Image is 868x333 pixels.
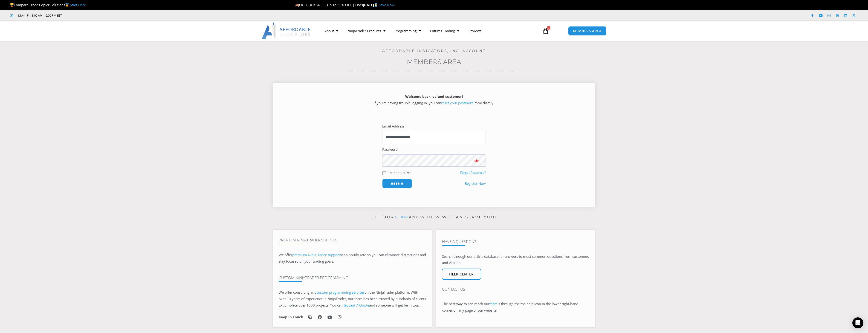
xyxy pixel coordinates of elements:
span: We offer consulting and [279,290,365,295]
a: custom programming services [316,290,365,295]
div: Open Intercom Messenger [852,317,863,328]
a: reset your password [441,101,474,105]
span: We offer [279,252,292,257]
img: LogoAI | Affordable Indicators – NinjaTrader [262,23,311,39]
a: Affordable Indicators, Inc. Account [382,49,486,53]
iframe: Customer reviews powered by Trustpilot [68,13,137,18]
label: Remember Me [389,170,411,175]
label: Password [382,146,398,153]
span: Help center [449,272,474,276]
h4: Have A Question? [442,239,589,244]
a: Save Now [379,3,394,7]
p: Let our know how we can serve you! [273,214,595,221]
h4: Contact Us [442,287,589,292]
a: Members Area [407,58,461,66]
span: MEMBERS AREA [573,29,602,33]
span: Compare Trade Copier Solutions [10,3,86,7]
h6: Keep in Touch [279,315,303,319]
img: ⌛ [374,3,378,7]
a: Futures Trading [425,26,464,36]
a: MEMBERS AREA [568,26,607,36]
a: premium NinjaTrader support [292,252,340,257]
a: 0 [535,24,556,38]
span: 0 [547,26,550,30]
a: Request A Quote [343,303,369,307]
a: About [320,26,343,36]
a: NinjaTrader Products [343,26,390,36]
label: Email Address [382,123,405,130]
p: Search through our article database for answers to most common questions from customers and visit... [442,253,589,266]
a: Help center [442,269,481,280]
a: Register Now [465,180,486,187]
span: OCTOBER SALE | Up To 50% OFF | Ends [295,3,363,7]
img: 🥇 [65,3,69,7]
a: team [394,215,409,219]
h4: Custom NinjaTrader Programming [279,275,426,280]
img: 🏆 [10,3,14,7]
h4: Premium NinjaTrader Support [279,238,426,242]
img: 🍂 [295,3,299,7]
a: Reviews [464,26,486,36]
a: Programming [390,26,425,36]
strong: [DATE] [363,3,379,7]
strong: Welcome back, valued customer! [405,94,463,99]
span: Mon - Fri: 8:00 AM – 6:00 PM EST [17,13,62,18]
span: on the NinjaTrader platform. With over 10 years of experience in NinjaTrader, our team has been t... [279,290,426,307]
p: If you’re having trouble logging in, you can immediately. [281,93,587,106]
a: Forgot Password? [460,171,486,175]
a: team [489,301,498,306]
nav: Menu [320,26,537,36]
a: Start Here [70,3,86,7]
span: at an hourly rate so you can eliminate distractions and stay focused on your trading goals. [279,252,426,264]
button: Show password [467,154,486,167]
p: The best way to can reach our is through the the help icon in the lower right-hand corner on any ... [442,301,589,314]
